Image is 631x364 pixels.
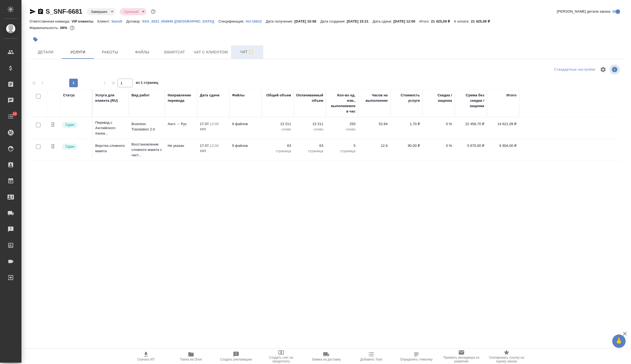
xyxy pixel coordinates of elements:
p: 63 [296,143,323,148]
p: Маржинальность: [30,26,60,30]
button: Скопировать ссылку для ЯМессенджера [30,8,36,15]
button: Создать счет на предоплату [259,349,304,364]
a: S_SNF-6681 [46,8,82,15]
span: Услуги [65,49,91,56]
p: Не указан [168,143,195,148]
p: 17.07, [200,144,210,148]
span: Скачать КП [137,358,155,361]
p: Дата получения: [266,19,294,23]
span: 13 [10,111,20,117]
span: Папка на Drive [180,358,202,361]
p: 2025 [200,148,227,154]
p: Business Translation 2.0 [131,121,162,132]
span: Настроить таблицу [597,63,610,76]
p: 69% [60,26,68,30]
button: Завершен [89,9,109,14]
p: 1,70 ₽ [393,121,420,127]
p: страница [264,148,291,154]
p: 6 804,00 ₽ [490,143,516,148]
p: 0 % [425,143,452,148]
p: 22 458,70 ₽ [457,121,484,127]
span: Посмотреть информацию [610,64,621,75]
span: Чат [234,49,260,55]
p: 2025 [200,127,227,132]
p: 90,00 ₽ [393,143,420,148]
p: [DATE] 12:00 [393,19,419,23]
div: Файлы [232,93,244,98]
p: слово [329,127,355,132]
p: 13 211 [296,121,323,127]
button: 5557.10 RUB; [69,24,76,31]
div: Услуга для клиента (RU) [95,93,126,103]
div: Итого [507,93,516,98]
span: Призвать менеджера по развитию [442,356,481,363]
p: 63 [264,143,291,148]
p: Итого: [419,19,431,23]
button: Добавить тэг [30,34,41,45]
button: Скопировать ссылку [37,8,44,15]
span: 🙏 [614,336,623,347]
div: Общий объем [266,93,291,98]
p: 250 [329,121,355,127]
p: 12:00 [210,144,219,148]
button: Папка на Drive [168,349,214,364]
p: 9 файлов [232,143,259,148]
p: Клиент: [97,19,111,23]
div: Вид работ [131,93,150,98]
p: Восстановление сложного макета с част... [131,142,162,158]
p: 17.07, [200,122,210,126]
div: Скидка / наценка [425,93,452,103]
p: Sanofi [111,19,126,23]
p: 21 425,09 ₽ [471,19,494,23]
div: Завершен [120,8,146,15]
span: из 1 страниц [136,79,158,87]
td: 12.6 [358,140,390,159]
button: Добавить Todo [349,349,394,364]
p: 14 621,09 ₽ [490,121,516,127]
button: Создать рекламацию [214,349,259,364]
span: Скопировать ссылку на оценку заказа [487,356,526,363]
button: Скопировать ссылку на оценку заказа [484,349,529,364]
a: 13 [1,110,20,123]
div: Сумма без скидки / наценки [457,93,484,109]
div: Статус [63,93,75,98]
a: Sanofi [111,19,126,23]
p: 5 [329,143,355,148]
p: Дата создания: [320,19,347,23]
button: Определить тематику [394,349,439,364]
a: SSA_2021_054940 ([GEOGRAPHIC_DATA]) [142,19,218,23]
span: Чат с клиентом [194,49,228,56]
p: 0 % [425,121,452,127]
p: слово [296,127,323,132]
p: страница [296,148,323,154]
p: 13 211 [264,121,291,127]
p: Сдан [65,144,74,149]
p: Сдан [65,122,74,128]
p: слово [264,127,291,132]
span: Smartcat [162,49,187,56]
td: 52.84 [358,119,390,137]
a: AU-16812 [246,19,266,23]
p: VIP клиенты [72,19,97,23]
div: Завершен [87,8,115,15]
p: 12:00 [210,122,219,126]
div: Кол-во ед. изм., выполняемое в час [329,93,355,114]
div: Направление перевода [168,93,195,103]
p: [DATE] 10:08 [294,19,320,23]
button: Заявка на доставку [304,349,349,364]
div: Часов на выполнение [361,93,388,103]
p: Дата сдачи: [373,19,393,23]
span: Определить тематику [400,358,432,361]
div: Стоимость услуги [393,93,420,103]
p: Перевод с Английского языка... [95,120,126,136]
span: Создать счет на предоплату [262,356,300,363]
svg: Подписаться [248,49,254,55]
p: Ответственная команда: [30,19,72,23]
p: 5 670,00 ₽ [457,143,484,148]
p: AU-16812 [246,19,266,23]
p: Договор: [126,19,142,23]
p: Спецификация: [218,19,245,23]
button: 🙏 [612,334,626,348]
p: 9 файлов [232,121,259,127]
span: Создать рекламацию [220,358,252,361]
